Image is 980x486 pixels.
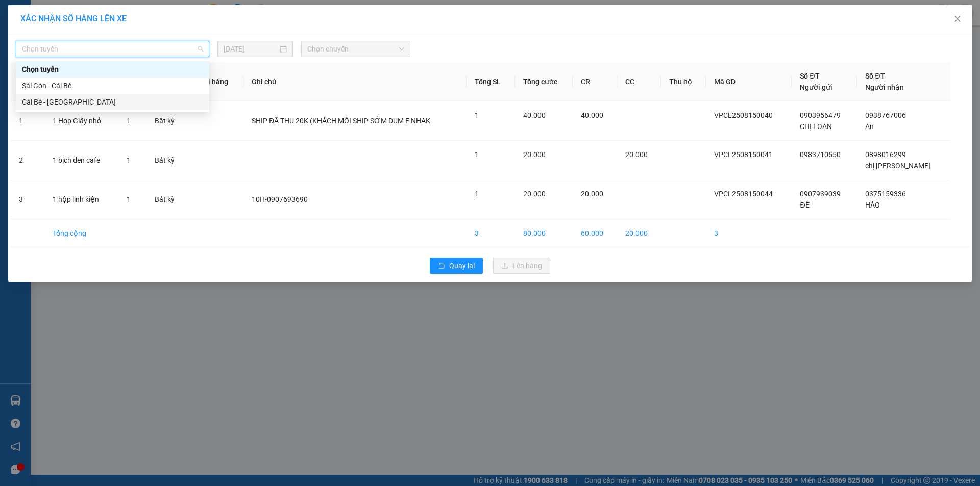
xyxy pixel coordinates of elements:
td: 80.000 [515,219,573,247]
span: 20.000 [581,190,603,198]
td: 3 [11,180,44,219]
span: chị [PERSON_NAME] [865,162,930,170]
td: Bất kỳ [146,141,188,180]
span: 20.000 [523,150,546,159]
span: 40.000 [581,111,603,119]
span: 0898016299 [865,150,906,159]
span: Chọn tuyến [22,41,203,57]
span: 1 [127,117,131,125]
th: Loại hàng [188,62,243,101]
span: 0903956479 [800,111,841,119]
td: 60.000 [573,219,617,247]
span: rollback [438,262,445,270]
div: DIỄM ANH [87,33,191,45]
td: Tổng cộng [44,219,118,247]
span: 1 [475,111,479,119]
td: 1 Họp Giấy nhỏ [44,101,118,141]
td: 3 [706,219,792,247]
span: 0907939039 [800,190,841,198]
span: Chọn chuyến [307,41,404,57]
th: Tổng cước [515,62,573,101]
span: An [865,122,874,131]
div: Chọn tuyến [16,61,209,78]
span: 20.000 [523,190,546,198]
th: Ghi chú [243,62,467,101]
span: Số ĐT [865,72,885,80]
th: Thu hộ [661,62,706,101]
span: ĐỀ [800,201,809,209]
button: uploadLên hàng [493,258,550,274]
span: 1 [475,150,479,159]
td: Bất kỳ [146,101,188,141]
span: 40.000 [523,111,546,119]
span: 0983710550 [800,150,841,159]
span: Nhận: [87,10,112,20]
div: Cái Bè - Sài Gòn [16,94,209,110]
span: Số ĐT [800,72,819,80]
td: 2 [11,141,44,180]
span: VPCL2508150041 [714,150,773,159]
span: 10H-0907693690 [252,195,308,203]
input: 15/08/2025 [224,43,278,55]
div: Sài Gòn - Cái Bè [16,78,209,94]
div: Cái Bè - [GEOGRAPHIC_DATA] [22,96,203,108]
span: 0938767006 [865,111,906,119]
span: CHỊ LOAN [800,122,832,131]
span: XÁC NHẬN SỐ HÀNG LÊN XE [20,14,127,23]
div: 0977797789 [9,21,80,35]
span: VPCL2508150040 [714,111,773,119]
div: VP Cai Lậy [9,9,80,21]
span: 20.000 [625,150,648,159]
span: 1 [127,156,131,164]
span: Rồi : [8,67,24,78]
span: 0375159336 [865,190,906,198]
th: CR [573,62,617,101]
span: Người gửi [800,83,832,91]
div: Sài Gòn - Cái Bè [22,80,203,91]
td: 20.000 [617,219,661,247]
span: 1 [127,195,131,203]
span: close [953,15,962,23]
span: VPCL2508150044 [714,190,773,198]
span: Gửi: [9,10,24,20]
th: Tổng SL [467,62,515,101]
span: Người nhận [865,83,904,91]
span: HÀO [865,201,880,209]
td: 1 bịch đen cafe [44,141,118,180]
th: CC [617,62,661,101]
span: Quay lại [449,260,475,271]
button: Close [943,5,972,34]
div: VP [GEOGRAPHIC_DATA] [87,9,191,33]
div: 40.000 [8,66,82,78]
td: 1 hộp linh kiện [44,180,118,219]
span: 1 [475,190,479,198]
th: STT [11,62,44,101]
div: Chọn tuyến [22,64,203,75]
td: Bất kỳ [146,180,188,219]
th: Mã GD [706,62,792,101]
span: SHIP ĐÃ THU 20K (KHÁCH MỐI SHIP SỚM DUM E NHAK [252,117,430,125]
td: 1 [11,101,44,141]
button: rollbackQuay lại [430,258,483,274]
td: 3 [467,219,515,247]
div: 0764539591 [87,45,191,60]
